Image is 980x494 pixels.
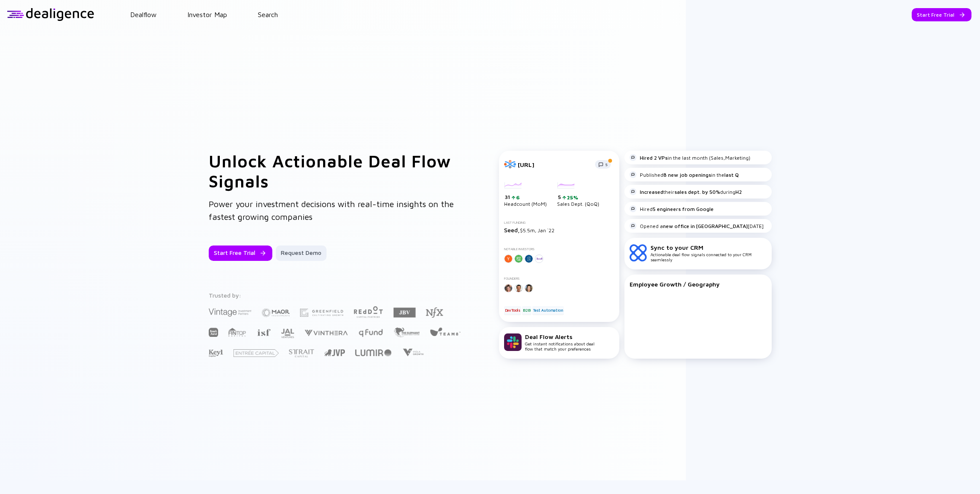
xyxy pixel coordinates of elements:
[630,154,750,161] div: in the last month (Sales,Marketing)
[504,277,614,281] div: Founders
[233,349,279,357] img: Entrée Capital
[353,304,383,319] img: Red Dot Capital Partners
[209,246,272,261] button: Start Free Trial
[504,182,547,207] div: Headcount (MoM)
[650,244,767,262] div: Actionable deal flow signals connected to your CRM seamlessly
[130,11,157,18] a: Dealflow
[735,189,742,195] strong: H2
[504,247,614,251] div: Notable Investors
[209,292,462,299] div: Trusted by:
[187,11,227,18] a: Investor Map
[430,327,461,336] img: Team8
[324,349,345,356] img: Jerusalem Venture Partners
[674,189,720,195] strong: sales dept. by 50%
[504,226,614,234] div: $5.5m, Jan `22
[650,244,767,251] div: Sync to your CRM
[532,306,564,315] div: Test Automation
[504,221,614,225] div: Last Funding
[630,222,764,229] div: Opened a [DATE]
[912,8,971,21] button: Start Free Trial
[262,306,290,320] img: Maor Investments
[525,333,595,351] div: Get instant notifications about deal flow that match your preferences
[209,151,465,191] h1: Unlock Actionable Deal Flow Signals
[515,194,520,201] div: 6
[724,172,739,178] strong: last Q
[630,171,739,178] div: Published in the
[653,206,714,212] strong: 5 engineers from Google
[394,307,416,318] img: JBV Capital
[209,199,454,222] span: Power your investment decisions with real-time insights on the fastest growing companies
[209,349,223,357] img: Key1 Capital
[557,182,599,207] div: Sales Dept. (QoQ)
[518,161,590,168] div: [URL]
[426,307,443,318] img: NFX
[505,194,547,201] div: 31
[358,327,383,338] img: Q Fund
[504,306,521,315] div: DevTools
[630,281,767,288] div: Employee Growth / Geography
[663,223,748,229] strong: new office in [GEOGRAPHIC_DATA]
[504,226,520,234] span: Seed,
[304,329,348,337] img: Vinthera
[257,328,271,336] img: Israel Secondary Fund
[209,307,251,317] img: Vintage Investment Partners
[281,329,294,338] img: JAL Ventures
[630,188,742,195] div: their during
[355,349,391,356] img: Lumir Ventures
[640,155,668,161] strong: Hired 2 VPs
[663,172,711,178] strong: 8 new job openings
[566,194,578,201] div: 25%
[558,194,599,201] div: 5
[522,306,531,315] div: B2B
[228,327,246,337] img: FINTOP Capital
[640,189,663,195] strong: Increased
[630,205,714,212] div: Hired
[276,246,327,261] button: Request Demo
[394,327,420,337] img: The Elephant
[402,348,424,357] img: Viola Growth
[258,11,278,18] a: Search
[525,333,595,340] div: Deal Flow Alerts
[300,309,343,317] img: Greenfield Partners
[289,349,314,357] img: Strait Capital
